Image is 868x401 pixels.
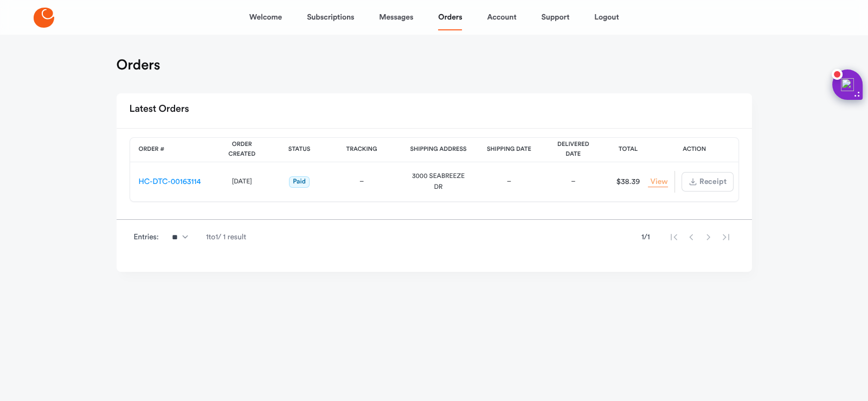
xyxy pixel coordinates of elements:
th: Total [606,138,650,162]
a: Support [541,4,569,30]
span: 1 / 1 [641,232,650,243]
th: Order # [130,138,210,162]
div: – [333,176,390,187]
span: Entries: [134,232,159,243]
div: – [486,176,532,187]
h1: Orders [117,56,160,74]
a: Orders [438,4,462,30]
a: HC-DTC-00163114 [139,178,201,186]
span: 1 to 1 / 1 result [206,232,246,243]
th: Order Created [209,138,274,162]
span: Paid [289,176,310,188]
div: – [549,176,597,187]
div: $38.39 [609,176,646,187]
h2: Latest Orders [130,100,189,119]
a: View [648,177,667,187]
th: Status [274,138,324,162]
a: Subscriptions [307,4,354,30]
span: Receipt [698,178,726,186]
th: Action [650,138,738,162]
a: Account [487,4,516,30]
th: Shipping Date [478,138,541,162]
th: Tracking [324,138,399,162]
button: Receipt [681,172,734,192]
th: Delivered Date [541,138,606,162]
div: [DATE] [218,176,266,187]
th: Shipping Address [399,138,478,162]
div: 3000 SEABREEZE DR [408,171,469,193]
a: Logout [594,4,619,30]
a: Messages [379,4,413,30]
a: Welcome [249,4,282,30]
